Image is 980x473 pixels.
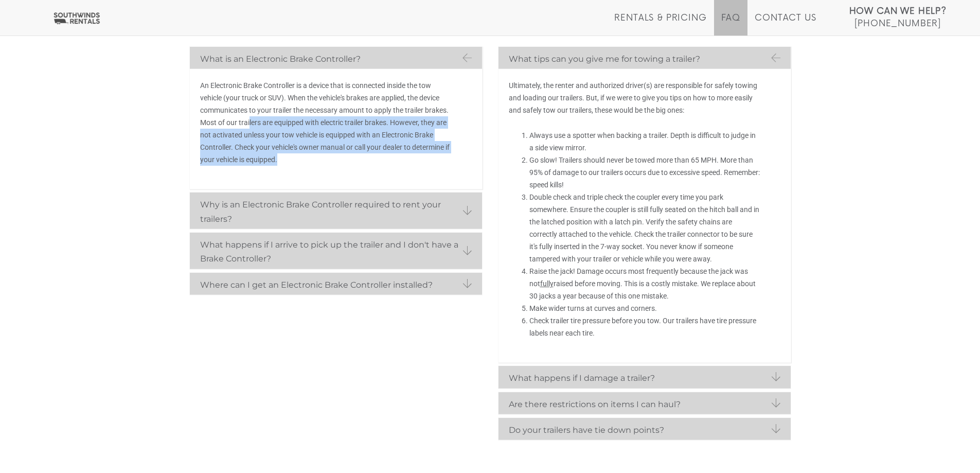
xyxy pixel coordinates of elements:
[498,47,791,69] a: What tips can you give me for towing a trailer?
[529,154,760,191] li: Go slow! Trailers should never be towed more than 65 MPH. More than 95% of damage to our trailers...
[540,279,554,288] u: fully
[509,423,780,437] strong: Do your trailers have tie down points?
[529,265,760,302] li: Raise the jack! Damage occurs most frequently because the jack was not raised before moving. This...
[509,397,780,411] strong: Are there restrictions on items I can haul?
[498,418,791,440] a: Do your trailers have tie down points?
[509,371,780,385] strong: What happens if I damage a trailer?
[854,19,941,29] span: [PHONE_NUMBER]
[849,5,947,28] a: How Can We Help? [PHONE_NUMBER]
[509,52,780,66] strong: What tips can you give me for towing a trailer?
[190,192,482,229] a: Why is an Electronic Brake Controller required to rent your trailers?
[498,366,791,388] a: What happens if I damage a trailer?
[614,13,706,36] a: Rentals & Pricing
[529,302,760,314] li: Make wider turns at curves and corners.
[849,6,947,16] strong: How Can We Help?
[200,79,451,166] p: An Electronic Brake Controller is a device that is connected inside the tow vehicle (your truck o...
[755,13,816,36] a: Contact Us
[509,79,760,116] p: Ultimately, the renter and authorized driver(s) are responsible for safely towing and loading our...
[498,392,791,414] a: Are there restrictions on items I can haul?
[529,129,760,154] li: Always use a spotter when backing a trailer. Depth is difficult to judge in a side view mirror.
[190,273,482,295] a: Where can I get an Electronic Brake Controller installed?
[200,278,472,292] strong: Where can I get an Electronic Brake Controller installed?
[721,13,741,36] a: FAQ
[200,52,472,66] strong: What is an Electronic Brake Controller?
[200,238,472,266] strong: What happens if I arrive to pick up the trailer and I don't have a Brake Controller?
[51,12,102,25] img: Southwinds Rentals Logo
[529,314,760,339] li: Check trailer tire pressure before you tow. Our trailers have tire pressure labels near each tire.
[529,191,760,265] li: Double check and triple check the coupler every time you park somewhere. Ensure the coupler is st...
[190,233,482,269] a: What happens if I arrive to pick up the trailer and I don't have a Brake Controller?
[190,47,482,69] a: What is an Electronic Brake Controller?
[200,198,472,226] strong: Why is an Electronic Brake Controller required to rent your trailers?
